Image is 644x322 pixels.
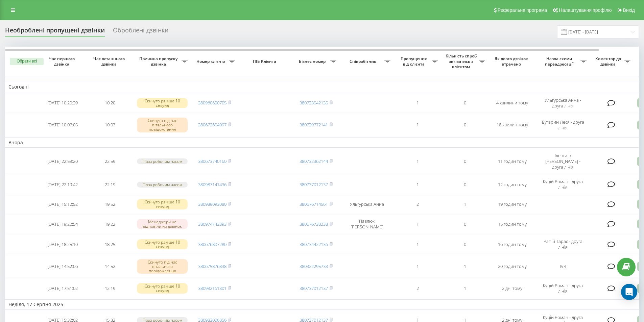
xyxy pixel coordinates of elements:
td: 12 годин тому [488,175,536,194]
td: 2 [394,195,441,213]
td: 0 [441,94,488,113]
td: [DATE] 22:19:42 [39,175,86,194]
a: 380960600705 [198,100,226,106]
div: Поза робочим часом [137,158,188,164]
td: 15 годин тому [488,215,536,233]
span: Назва схеми переадресації [539,56,580,67]
td: Ульгурська Анна [340,195,394,213]
td: 10:07 [86,114,134,136]
td: IVR [536,255,590,277]
a: 380739772141 [300,122,328,128]
span: Бізнес номер [296,59,330,64]
td: 18 хвилин тому [488,114,536,136]
div: Скинуто раніше 10 секунд [137,199,188,209]
a: 380989093080 [198,201,226,207]
a: 380734422136 [300,241,328,247]
td: [DATE] 14:52:06 [39,255,86,277]
a: 380676714561 [300,201,328,207]
a: 380672654097 [198,122,226,128]
td: Рапій Тарас - друга лінія [536,235,590,254]
td: 0 [441,149,488,174]
a: 380733542135 [300,100,328,106]
a: 380676807280 [198,241,226,247]
td: 0 [441,235,488,254]
a: 380675876838 [198,263,226,269]
a: 380673740160 [198,158,226,164]
td: 19 годин тому [488,195,536,213]
td: 4 хвилини тому [488,94,536,113]
td: 0 [441,215,488,233]
span: Номер клієнта [194,59,229,64]
a: 380737012137 [300,181,328,188]
td: 16 годин тому [488,235,536,254]
span: Реферальна програма [498,7,547,13]
div: Необроблені пропущені дзвінки [5,27,105,37]
div: Оброблені дзвінки [113,27,168,37]
td: 2 [394,279,441,298]
td: Бугарин Леся - друга лінія [536,114,590,136]
td: [DATE] 17:51:02 [39,279,86,298]
a: 380974743393 [198,221,226,227]
td: [DATE] 22:59:20 [39,149,86,174]
td: 1 [394,114,441,136]
td: 20 годин тому [488,255,536,277]
td: 1 [441,255,488,277]
td: [DATE] 15:12:52 [39,195,86,213]
td: 1 [441,279,488,298]
td: 0 [441,114,488,136]
a: 380987141436 [198,181,226,188]
td: 18:25 [86,235,134,254]
td: 22:59 [86,149,134,174]
button: Обрати всі [10,58,44,65]
span: Причина пропуску дзвінка [137,56,182,67]
td: Куцій Роман - друга лінія [536,279,590,298]
td: Куцій Роман - друга лінія [536,175,590,194]
td: 0 [441,175,488,194]
td: Іленьків [PERSON_NAME] - друга лінія [536,149,590,174]
td: 1 [394,175,441,194]
td: 1 [394,215,441,233]
a: 380322295733 [300,263,328,269]
td: 14:52 [86,255,134,277]
div: Скинуто під час вітального повідомлення [137,118,188,132]
span: Пропущених від клієнта [397,56,432,67]
span: Час останнього дзвінка [92,56,128,67]
td: 1 [394,149,441,174]
div: Менеджери не відповіли на дзвінок [137,219,188,229]
a: 380732362144 [300,158,328,164]
span: Співробітник [343,59,384,64]
span: Кількість спроб зв'язатись з клієнтом [445,53,479,69]
td: 1 [394,94,441,113]
span: Час першого дзвінка [44,56,81,67]
span: Налаштування профілю [559,7,612,13]
span: Коментар до дзвінка [593,56,624,67]
td: Ульгурська Анна - друга лінія [536,94,590,113]
div: Open Intercom Messenger [621,284,637,300]
td: [DATE] 10:20:39 [39,94,86,113]
td: [DATE] 18:25:10 [39,235,86,254]
div: Поза робочим часом [137,182,188,188]
span: ПІБ Клієнта [244,59,287,64]
div: Скинуто раніше 10 секунд [137,283,188,293]
a: 380676738238 [300,221,328,227]
td: Павлюк [PERSON_NAME] [340,215,394,233]
td: [DATE] 10:07:05 [39,114,86,136]
td: 19:22 [86,215,134,233]
td: 1 [394,255,441,277]
a: 380982161301 [198,285,226,291]
td: 2 дні тому [488,279,536,298]
a: 380737012137 [300,285,328,291]
td: 1 [394,235,441,254]
div: Скинуто раніше 10 секунд [137,98,188,108]
span: Вихід [623,7,635,13]
td: 1 [441,195,488,213]
td: [DATE] 19:22:54 [39,215,86,233]
td: 11 годин тому [488,149,536,174]
td: 19:52 [86,195,134,213]
td: 22:19 [86,175,134,194]
td: 10:20 [86,94,134,113]
td: 12:19 [86,279,134,298]
div: Скинуто раніше 10 секунд [137,239,188,249]
span: Як довго дзвінок втрачено [494,56,530,67]
div: Скинуто під час вітального повідомлення [137,259,188,274]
